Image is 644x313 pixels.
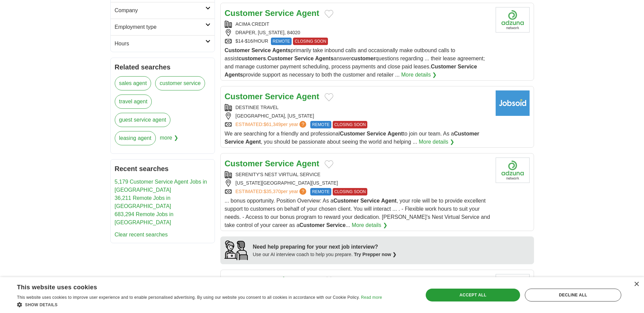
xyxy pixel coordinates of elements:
[225,92,263,101] strong: Customer
[271,38,292,45] span: REMOTE
[17,281,365,291] div: This website uses cookies
[315,56,333,61] strong: Agents
[496,158,530,183] img: Company logo
[296,275,319,285] strong: Agent
[225,38,490,45] div: $14-$16/HOUR
[115,131,156,145] a: leasing agent
[225,275,319,285] a: Customer Service Agent
[252,47,271,53] strong: Service
[225,8,263,18] strong: Customer
[268,56,293,61] strong: Customer
[496,274,530,299] img: Company logo
[115,195,171,209] a: 36,211 Remote Jobs in [GEOGRAPHIC_DATA]
[115,6,205,15] h2: Company
[115,40,205,48] h2: Hours
[225,275,263,285] strong: Customer
[294,56,314,61] strong: Service
[265,8,294,18] strong: Service
[367,131,386,137] strong: Service
[496,90,530,116] img: Company logo
[299,188,306,195] span: ?
[225,159,263,168] strong: Customer
[225,131,479,145] span: We are searching for a friendly and professional to join our team. As a , you should be passionat...
[340,131,365,137] strong: Customer
[111,2,215,19] a: Company
[419,138,454,146] a: More details ❯
[310,121,331,128] span: REMOTE
[381,198,397,204] strong: Agent
[354,252,397,257] a: Try Prepper now ❯
[634,282,639,287] div: Close
[296,159,319,168] strong: Agent
[325,10,333,18] button: Add to favorite jobs
[299,121,306,128] span: ?
[293,38,328,45] span: CLOSING SOON
[525,289,621,301] div: Decline all
[236,121,308,128] a: ESTIMATED:$61,349per year?
[225,21,490,28] div: ACIMA CREDIT
[115,232,168,237] a: Clear recent searches
[111,35,215,52] a: Hours
[325,93,333,101] button: Add to favorite jobs
[225,72,243,78] strong: Agents
[115,76,151,90] a: sales agent
[253,251,397,258] div: Use our AI interview coach to help you prepare.
[333,188,368,195] span: CLOSING SOON
[115,23,205,31] h2: Employment type
[115,179,207,193] a: 5,179 Customer Service Agent Jobs in [GEOGRAPHIC_DATA]
[263,189,281,194] span: $35,370
[225,47,250,53] strong: Customer
[245,139,261,145] strong: Agent
[387,131,403,137] strong: Agent
[225,29,490,36] div: DRAPER, [US_STATE], 84020
[225,112,490,120] div: [GEOGRAPHIC_DATA], [US_STATE]
[299,222,325,228] strong: Customer
[17,301,382,308] div: Show details
[225,104,490,111] div: DESTINEE TRAVEL
[17,295,360,300] span: This website uses cookies to improve user experience and to enable personalised advertising. By u...
[238,56,266,61] strong: customers
[263,122,281,127] span: $61,349
[265,92,294,101] strong: Service
[160,131,178,149] span: more ❯
[431,64,456,69] strong: Customer
[115,211,173,225] a: 683,294 Remote Jobs in [GEOGRAPHIC_DATA]
[225,180,490,187] div: [US_STATE][GEOGRAPHIC_DATA][US_STATE]
[351,56,375,61] strong: customer
[325,160,333,168] button: Add to favorite jobs
[225,139,244,145] strong: Service
[361,295,382,300] a: Read more, opens a new window
[111,19,215,35] a: Employment type
[225,198,490,228] span: ... bonus opportunity. Position Overview: As a , your role will be to provide excellent support t...
[225,159,319,168] a: Customer Service Agent
[426,289,520,301] div: Accept all
[115,95,152,109] a: travel agent
[236,188,308,195] a: ESTIMATED:$35,370per year?
[352,221,387,229] a: More details ❯
[296,92,319,101] strong: Agent
[458,64,477,69] strong: Service
[225,8,319,18] a: Customer Service Agent
[496,7,530,33] img: Company logo
[296,8,319,18] strong: Agent
[326,222,346,228] strong: Service
[225,47,485,78] span: primarily take inbound calls and occasionally make outbound calls to assist . answer questions re...
[115,113,171,127] a: guest service agent
[360,198,380,204] strong: Service
[333,121,368,128] span: CLOSING SOON
[115,164,210,174] h2: Recent searches
[225,92,319,101] a: Customer Service Agent
[401,71,437,79] a: More details ❯
[272,47,291,53] strong: Agents
[265,159,294,168] strong: Service
[253,243,397,251] div: Need help preparing for your next job interview?
[155,76,205,90] a: customer service
[310,188,331,195] span: REMOTE
[25,302,58,307] span: Show details
[115,62,210,72] h2: Related searches
[333,198,359,204] strong: Customer
[225,171,490,178] div: SERENITY'S NEST VIRTUAL SERVICE
[265,275,294,285] strong: Service
[454,131,479,137] strong: Customer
